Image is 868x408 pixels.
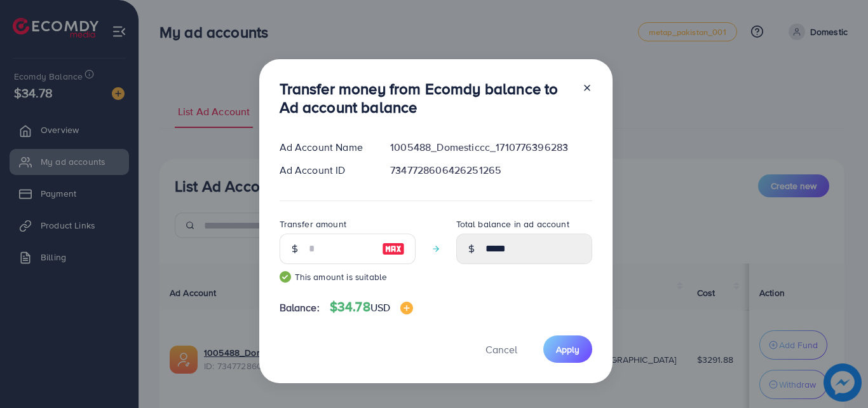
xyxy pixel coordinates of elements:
small: This amount is suitable [280,271,416,283]
span: USD [370,300,390,314]
button: Cancel [470,335,533,363]
label: Transfer amount [280,218,346,230]
h4: $34.78 [330,299,413,315]
span: Balance: [280,300,320,315]
img: image [382,241,405,257]
span: Cancel [485,342,517,356]
div: 7347728606426251265 [380,163,602,178]
div: Ad Account ID [269,163,381,178]
button: Apply [543,335,592,363]
div: Ad Account Name [269,140,381,155]
h3: Transfer money from Ecomdy balance to Ad account balance [280,80,572,116]
span: Apply [556,343,580,356]
img: image [400,302,413,314]
img: guide [280,271,291,283]
div: 1005488_Domesticcc_1710776396283 [380,140,602,155]
label: Total balance in ad account [456,218,569,230]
